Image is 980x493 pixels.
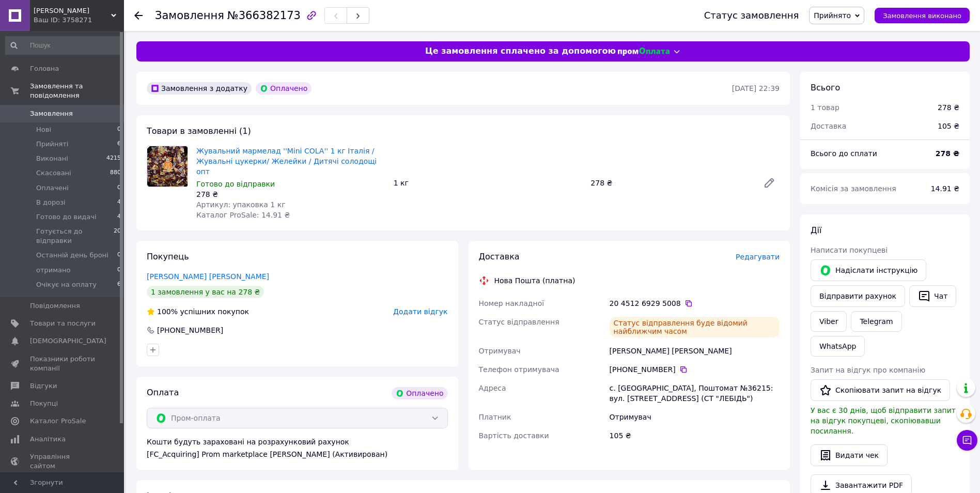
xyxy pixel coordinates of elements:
button: Скопіювати запит на відгук [811,379,950,401]
span: Вартість доставки [479,432,549,440]
span: 6 [117,140,121,149]
div: 278 ₴ [196,189,385,199]
span: Запит на відгук про компанію [811,366,925,374]
button: Відправити рахунок [811,285,905,307]
span: Очікує на оплату [36,280,97,289]
span: 1 товар [811,103,839,112]
span: Товари в замовленні (1) [147,126,251,136]
span: Замовлення [155,9,224,22]
span: Дії [811,225,821,235]
span: Покупці [30,399,58,408]
span: Доставка [479,252,520,261]
span: Редагувати [736,253,780,261]
div: [PHONE_NUMBER] [156,325,224,335]
span: Доставка [811,122,846,130]
span: Покупець [147,252,189,261]
span: Нові [36,125,51,134]
button: Чат з покупцем [957,430,977,451]
span: 4 [117,198,121,207]
span: Прийнято [814,11,851,20]
div: Оплачено [392,387,447,399]
span: Повідомлення [30,301,80,311]
a: [PERSON_NAME] [PERSON_NAME] [147,272,269,281]
span: [DEMOGRAPHIC_DATA] [30,336,106,346]
span: 20 [114,227,121,245]
span: 14.91 ₴ [931,184,959,193]
span: Телефон отримувача [479,365,559,374]
div: Оплачено [256,82,312,95]
div: 1 кг [390,176,587,190]
span: Оплата [147,388,179,397]
span: Комісія за замовлення [811,184,896,193]
time: [DATE] 22:39 [732,84,780,93]
span: Всього [811,83,840,93]
span: Статус відправлення [479,318,559,326]
span: Готово до видачі [36,212,97,222]
span: Це замовлення сплачено за допомогою [425,45,616,57]
span: Написати покупцеві [811,246,888,254]
span: 0 [117,266,121,275]
a: WhatsApp [811,336,865,357]
span: Платник [479,413,511,421]
button: Надіслати інструкцію [811,259,926,281]
div: Ваш ID: 3758271 [34,16,124,25]
input: Пошук [5,36,122,55]
b: 278 ₴ [936,149,959,158]
span: Замовлення та повідомлення [30,82,124,100]
span: отримано [36,266,70,275]
div: 1 замовлення у вас на 278 ₴ [147,286,264,298]
span: Отримувач [479,347,521,355]
span: Головна [30,64,59,73]
span: 0 [117,125,121,134]
div: 278 ₴ [586,176,755,190]
span: №366382173 [227,9,301,22]
a: Жувальний мармелад ''Mini COLA'' 1 кг Італія / Жувальні цукерки/ Желейки / Дитячі солодощі опт [196,147,377,176]
span: Каталог ProSale [30,417,86,426]
span: Замовлення [30,109,73,118]
div: [PHONE_NUMBER] [610,364,780,375]
div: Повернутися назад [134,10,143,21]
span: Прийняті [36,140,68,149]
span: Артикул: упаковка 1 кг [196,201,286,209]
span: Всього до сплати [811,149,877,158]
span: 880 [110,168,121,178]
span: Номер накладної [479,299,545,307]
div: 105 ₴ [931,115,966,137]
div: с. [GEOGRAPHIC_DATA], Поштомат №36215: вул. [STREET_ADDRESS] (СТ "ЛЕБІДЬ") [608,379,782,408]
a: Viber [811,311,847,332]
span: Показники роботи компанії [30,355,96,373]
div: Отримувач [608,408,782,426]
a: Telegram [851,311,901,332]
div: 20 4512 6929 5008 [610,298,780,309]
div: Замовлення з додатку [147,82,252,95]
span: Відгуки [30,381,57,391]
span: 0 [117,251,121,260]
span: Товари та послуги [30,319,96,328]
div: Кошти будуть зараховані на розрахунковий рахунок [147,437,448,459]
span: Скасовані [36,168,71,178]
img: Жувальний мармелад ''Mini COLA'' 1 кг Італія / Жувальні цукерки/ Желейки / Дитячі солодощі опт [147,146,188,187]
div: [FC_Acquiring] Prom marketplace [PERSON_NAME] (Активирован) [147,449,448,459]
a: Редагувати [759,173,780,193]
button: Чат [909,285,956,307]
span: Останній день броні [36,251,108,260]
div: Статус замовлення [704,10,799,21]
span: У вас є 30 днів, щоб відправити запит на відгук покупцеві, скопіювавши посилання. [811,406,956,435]
button: Замовлення виконано [875,8,970,23]
div: Нова Пошта (платна) [492,275,578,286]
span: Виконані [36,154,68,163]
span: Замовлення виконано [883,12,961,20]
div: 278 ₴ [938,102,959,113]
span: Каталог ProSale: 14.91 ₴ [196,211,290,219]
span: 4215 [106,154,121,163]
span: Готується до відправки [36,227,114,245]
span: В дорозі [36,198,66,207]
span: 6 [117,280,121,289]
button: Видати чек [811,444,888,466]
span: 4 [117,212,121,222]
span: 100% [157,307,178,316]
span: Адреса [479,384,506,392]
span: Готово до відправки [196,180,275,188]
div: успішних покупок [147,306,249,317]
span: Аналітика [30,435,66,444]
